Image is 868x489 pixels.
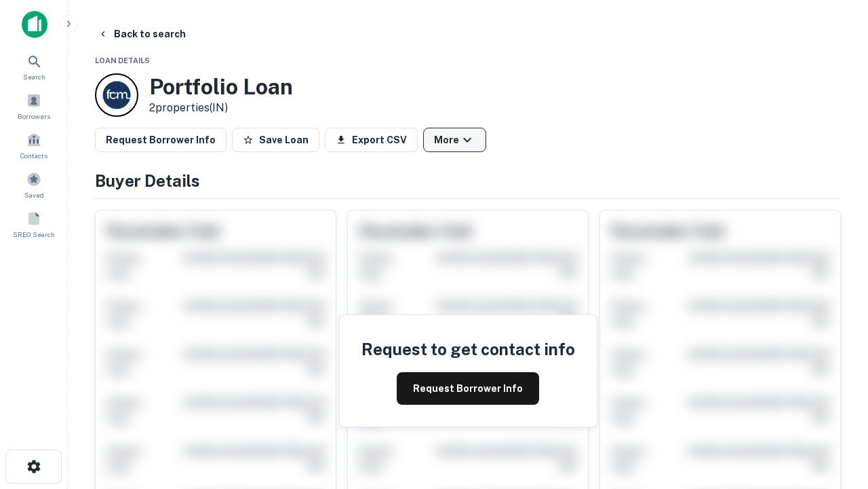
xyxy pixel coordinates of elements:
[397,372,539,405] button: Request Borrower Info
[423,128,486,152] button: More
[149,74,293,100] h3: Portfolio Loan
[4,48,64,85] a: Search
[4,88,64,124] a: Borrowers
[18,111,50,122] span: Borrowers
[361,337,575,361] h4: Request to get contact info
[4,166,64,203] a: Saved
[149,100,293,116] p: 2 properties (IN)
[92,22,191,46] button: Back to search
[95,128,226,152] button: Request Borrower Info
[232,128,319,152] button: Save Loan
[20,150,47,161] span: Contacts
[4,206,64,242] a: SREO Search
[4,127,64,164] a: Contacts
[22,11,47,38] img: capitalize-icon.png
[24,189,44,200] span: Saved
[13,229,55,240] span: SREO Search
[800,380,868,446] iframe: Chat Widget
[23,71,45,82] span: Search
[325,128,418,152] button: Export CSV
[95,56,150,65] span: Loan Details
[95,168,841,193] h4: Buyer Details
